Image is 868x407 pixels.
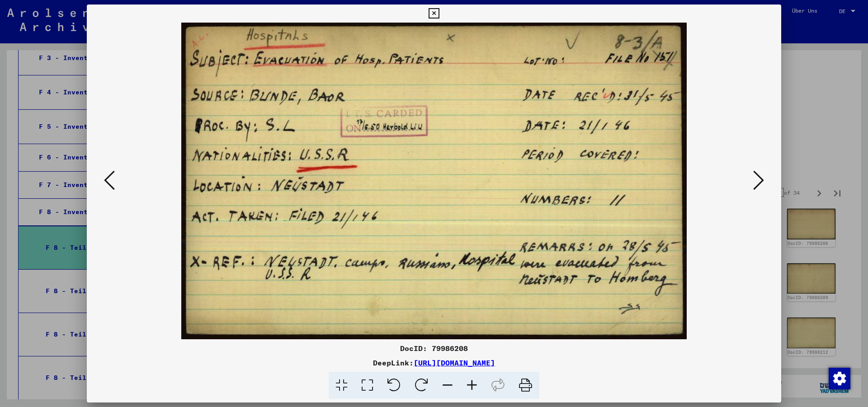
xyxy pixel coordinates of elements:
div: DocID: 79986208 [87,343,781,354]
a: [URL][DOMAIN_NAME] [414,358,495,367]
div: DeepLink: [87,357,781,368]
img: Zustimmung ändern [829,368,850,389]
img: 001.jpg [118,23,750,339]
div: Zustimmung ändern [828,367,850,389]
